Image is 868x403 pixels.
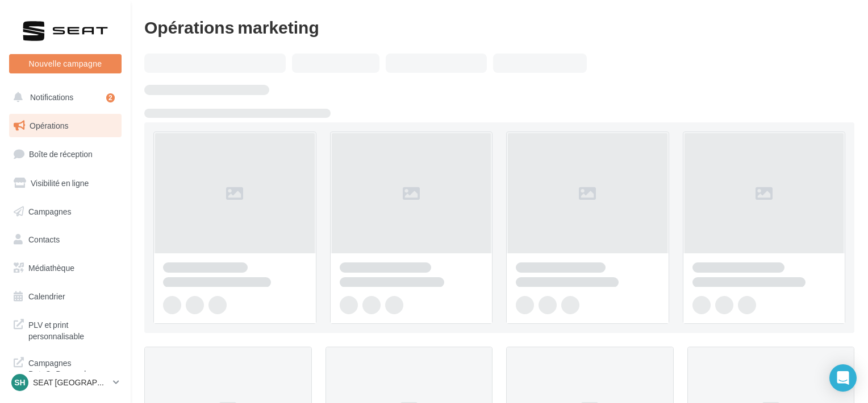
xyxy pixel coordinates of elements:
span: Calendrier [28,291,65,301]
button: Nouvelle campagne [9,54,122,73]
span: Notifications [30,92,73,102]
div: Opérations marketing [144,18,854,35]
a: Visibilité en ligne [7,171,124,195]
span: SH [14,377,25,388]
a: Calendrier [7,285,124,309]
span: Campagnes DataOnDemand [28,355,117,380]
a: Campagnes DataOnDemand [7,351,124,384]
div: 2 [106,93,115,102]
a: Médiathèque [7,256,124,280]
div: Open Intercom Messenger [829,364,857,392]
a: PLV et print personnalisable [7,312,124,346]
span: Boîte de réception [29,149,93,159]
span: Visibilité en ligne [31,178,89,188]
span: Médiathèque [28,263,74,273]
a: Opérations [7,114,124,138]
a: Campagnes [7,200,124,224]
a: Contacts [7,228,124,252]
a: SH SEAT [GEOGRAPHIC_DATA] [9,372,122,393]
span: Contacts [28,235,60,244]
span: Opérations [30,121,68,130]
span: PLV et print personnalisable [28,317,117,342]
p: SEAT [GEOGRAPHIC_DATA] [33,377,108,388]
a: Boîte de réception [7,142,124,166]
span: Campagnes [28,206,72,216]
button: Notifications 2 [7,85,119,109]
